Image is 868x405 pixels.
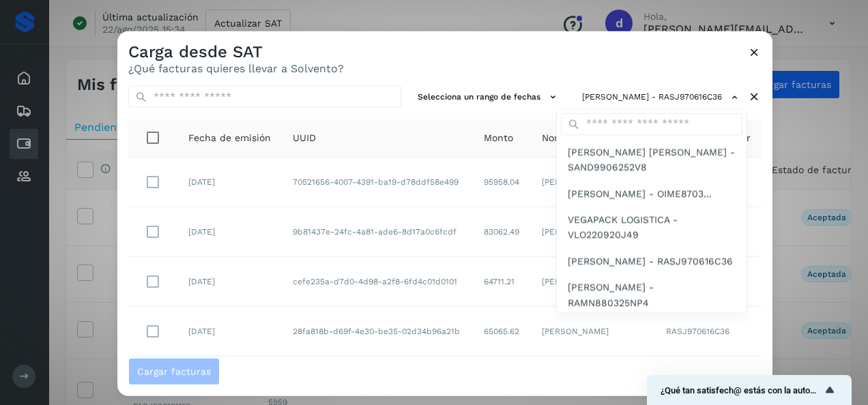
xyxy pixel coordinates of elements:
[568,253,733,268] span: [PERSON_NAME] - RASJ970616C36
[568,145,736,175] span: [PERSON_NAME] [PERSON_NAME] - SAND9906252V8
[568,280,736,310] span: [PERSON_NAME] - RAMN880325NP4
[568,212,736,243] span: VEGAPACK LOGISTICA - VLO220920J49
[661,382,838,398] button: Mostrar encuesta - ¿Qué tan satisfech@ estás con la autorización de tus facturas?
[557,207,747,248] div: VEGAPACK LOGISTICA - VLO220920J49
[557,274,747,316] div: NOE RANGEL MUÑOZ - RAMN880325NP4
[557,247,747,273] div: JOHAN RAMIREZ SERNA - RASJ970616C36
[557,180,747,206] div: EDNY ANTONIO OLIVARES MORALES - OIME8703099T7
[557,139,747,181] div: DAVID SANCHEZ NUÑEZ - SAND9906252V8
[568,185,712,200] span: [PERSON_NAME] - OIME8703...
[661,385,822,395] span: ¿Qué tan satisfech@ estás con la autorización de tus facturas?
